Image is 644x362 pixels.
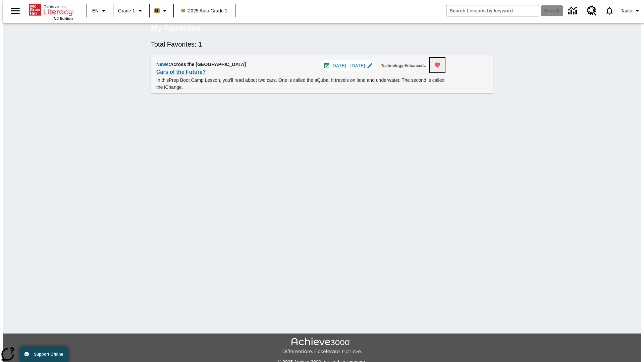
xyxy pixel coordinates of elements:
[601,2,618,19] a: Notifications
[151,39,493,50] h6: Total Favorites: 1
[29,3,73,16] a: Home
[54,16,73,20] span: NJ Edition
[378,60,431,71] button: Technology Enhanced Item
[34,352,63,357] span: Support Offline
[118,7,135,14] span: Grade 1
[156,77,445,91] p: In this
[169,62,246,67] span: : Across the [GEOGRAPHIC_DATA]
[155,6,159,15] span: B
[89,5,111,17] button: Language: EN, Select a language
[156,77,444,90] testabrev: Prep Boot Camp Lesson, you'll read about two cars. One is called the sQuba. It travels on land an...
[152,5,171,17] button: Boost Class color is light brown. Change class color
[92,7,99,14] span: EN
[29,2,73,20] div: Home
[156,62,169,67] span: News
[5,1,25,21] button: Open side menu
[20,347,68,362] button: Support Offline
[115,5,147,17] button: Grade: Grade 1, Select a grade
[621,7,632,14] span: Tauto
[282,338,362,355] img: Achieve3000 Differentiate Accelerate Achieve
[381,62,429,69] span: Technology Enhanced Item
[331,62,365,69] span: [DATE] - [DATE]
[618,5,644,17] button: Profile/Settings
[446,5,539,16] input: search field
[430,58,445,72] button: Remove from Favorites
[181,7,228,14] span: 2025 Auto Grade 1
[151,23,200,34] h5: My Favorites
[583,2,601,20] a: Resource Center, Will open in new tab
[321,60,376,71] div: Jul 01 - Aug 01 Choose Dates
[564,2,583,20] a: Data Center
[156,67,206,77] a: Cars of the Future?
